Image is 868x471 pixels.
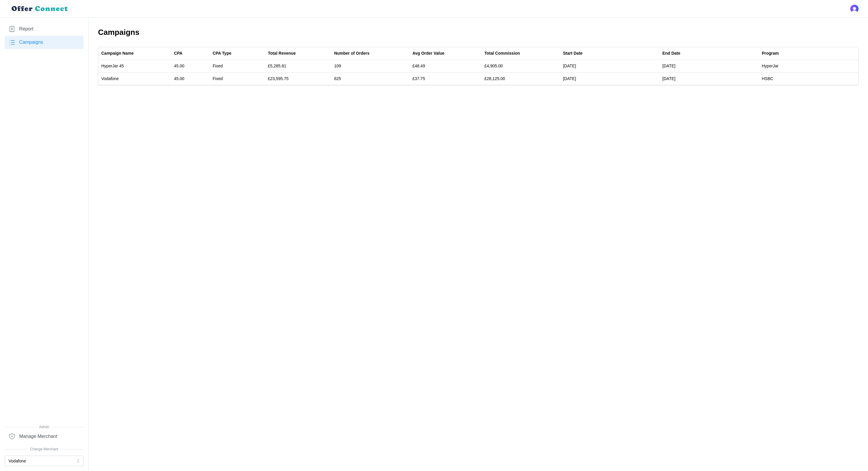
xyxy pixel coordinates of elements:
[5,456,84,466] button: Vodafone
[101,50,134,57] div: Campaign Name
[19,25,33,33] span: Report
[268,50,296,57] div: Total Revenue
[412,50,444,57] div: Avg Order Value
[759,60,858,73] td: HyperJar
[5,446,84,452] span: Change Merchant
[850,5,859,13] img: 's logo
[560,72,660,85] td: [DATE]
[265,72,331,85] td: £23,595.75
[850,5,859,13] button: Open user button
[210,60,265,73] td: Fixed
[484,50,520,57] div: Total Commission
[482,72,560,85] td: £28,125.00
[759,72,858,85] td: HSBC
[334,50,370,57] div: Number of Orders
[663,50,681,57] div: End Date
[5,36,84,49] a: Campaigns
[5,430,84,443] a: Manage Merchant
[762,50,779,57] div: Program
[660,72,759,85] td: [DATE]
[19,433,57,440] span: Manage Merchant
[331,72,409,85] td: 625
[98,27,859,38] h2: Campaigns
[482,60,560,73] td: £4,905.00
[5,22,84,36] a: Report
[213,50,231,57] div: CPA Type
[171,60,210,73] td: 45.00
[9,4,71,14] img: loyalBe Logo
[409,60,482,73] td: £48.49
[660,60,759,73] td: [DATE]
[5,424,84,430] span: Admin
[19,39,43,46] span: Campaigns
[171,72,210,85] td: 45.00
[210,72,265,85] td: Fixed
[331,60,409,73] td: 109
[560,60,660,73] td: [DATE]
[98,72,171,85] td: Vodafone
[174,50,182,57] div: CPA
[563,50,583,57] div: Start Date
[98,60,171,73] td: HyperJar 45
[265,60,331,73] td: £5,285.81
[409,72,482,85] td: £37.75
